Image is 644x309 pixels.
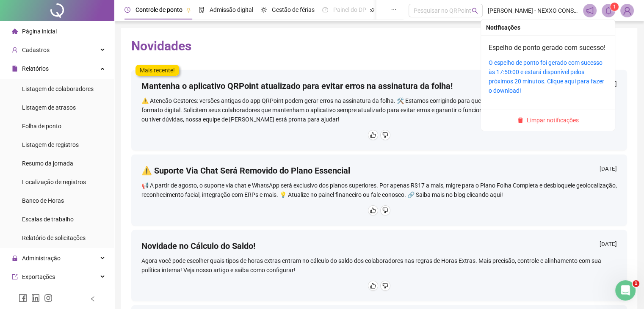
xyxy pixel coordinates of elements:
[22,123,61,130] span: Folha de ponto
[7,142,139,194] div: Nós já vamos te ajudar!Te encaminhei para um de nossos especialistas que vai falar com você em at...
[14,196,45,201] div: Ana • Agora
[370,207,376,213] span: like
[90,296,96,302] span: left
[12,274,18,280] span: export
[141,80,453,92] h4: Mantenha o aplicativo QRPoint atualizado para evitar erros na assinatura da folha!
[12,28,18,34] span: home
[22,65,49,72] span: Relatórios
[8,220,161,226] div: [PERSON_NAME] um membro da equipe
[24,5,38,18] img: Profile image for Gabriel
[22,47,50,53] span: Cadastros
[7,135,163,135] div: New messages divider
[600,165,617,175] div: [DATE]
[261,7,267,13] span: sun
[48,5,61,18] img: Profile image for Financeiro
[382,283,388,289] span: dislike
[22,28,57,35] span: Página inicial
[22,86,94,92] span: Listagem de colaboradores
[621,4,633,17] img: 83427
[72,11,117,19] p: Retorne amanhã
[19,294,27,302] span: facebook
[186,8,191,13] span: pushpin
[514,115,582,125] button: Limpar notificações
[31,294,40,302] span: linkedin
[382,132,388,138] span: dislike
[7,91,163,103] div: [DATE]
[382,207,388,213] span: dislike
[27,244,33,251] button: Selecionador de GIF
[141,256,617,275] div: Agora você pode escolher quais tipos de horas extras entram no cálculo do saldo dos colaboradores...
[489,44,605,52] a: Espelho de ponto gerado com sucesso!
[65,4,92,11] h1: QRPoint
[133,3,149,19] button: Início
[20,220,27,226] img: Profile image for Gabriel
[633,280,639,287] span: 1
[391,7,397,13] span: ellipsis
[141,181,617,199] div: 📢 A partir de agosto, o suporte via chat e WhatsApp será exclusivo dos planos superiores. Por ape...
[7,226,162,241] textarea: Envie uma mensagem...
[22,255,61,262] span: Administração
[322,7,328,13] span: dashboard
[36,5,50,18] img: Profile image for Maria
[141,165,350,177] h4: ⚠️ Suporte Via Chat Será Removido do Plano Essencial
[14,38,132,80] div: Poxa, vi que não está tendo uma experiência legal com o nosso produto😕 Gostaria da ajuda do nosso...
[145,241,159,254] button: Enviar uma mensagem
[12,255,18,261] span: lock
[22,197,64,204] span: Banco de Horas
[7,142,163,212] div: Ana diz…
[124,7,130,13] span: clock-circle
[14,147,132,189] div: Nós já vamos te ajudar! Te encaminhei para um de nossos especialistas que vai falar com você em a...
[6,3,22,19] button: go back
[489,59,604,94] a: O espelho de ponto foi gerado com sucesso às 17:50:00 e estará disponível pelos próximos 20 minut...
[141,96,617,124] div: ⚠️ Atenção Gestores: versões antigas do app QRPoint podem gerar erros na assinatura da folha. 🛠️ ...
[149,3,164,19] div: Fechar
[131,38,627,54] h2: Novidades
[141,240,255,252] h4: Novidade no Cálculo do Saldo!
[605,7,612,14] span: bell
[7,33,163,91] div: Ana diz…
[527,116,579,125] span: Limpar notificações
[615,280,636,301] iframe: Intercom live chat
[333,6,366,13] span: Painel do DP
[135,65,179,76] label: Mais recente!
[486,23,610,32] div: Notificações
[7,33,139,85] div: Poxa, vi que não está tendo uma experiência legal com o nosso produto😕Gostaria da ajuda do nosso ...
[613,4,616,10] span: 1
[12,66,18,72] span: file
[22,179,86,185] span: Localização de registros
[44,294,53,302] span: instagram
[210,6,253,13] span: Admissão digital
[586,7,594,14] span: notification
[370,8,375,13] span: pushpin
[25,220,32,226] img: Profile image for Maria
[22,160,73,167] span: Resumo da jornada
[472,8,478,14] span: search
[272,6,315,13] span: Gestão de férias
[22,104,76,111] span: Listagem de atrasos
[22,216,74,223] span: Escalas de trabalho
[30,220,37,226] img: Profile image for Financeiro
[199,7,205,13] span: file-done
[138,103,163,121] div: Sim
[22,235,86,241] span: Relatório de solicitações
[22,273,55,280] span: Exportações
[7,103,163,128] div: NEXXO diz…
[517,117,523,123] span: delete
[12,47,18,53] span: user-add
[488,6,578,15] span: [PERSON_NAME] - NEXXO CONSULTORIA EMPRESARIAL LTDA
[22,141,79,148] span: Listagem de registros
[370,132,376,138] span: like
[610,3,619,11] sup: 1
[145,108,156,116] div: Sim
[370,283,376,289] span: like
[40,244,47,251] button: Upload do anexo
[600,240,617,251] div: [DATE]
[13,244,20,251] button: Selecionador de Emoji
[135,6,182,13] span: Controle de ponto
